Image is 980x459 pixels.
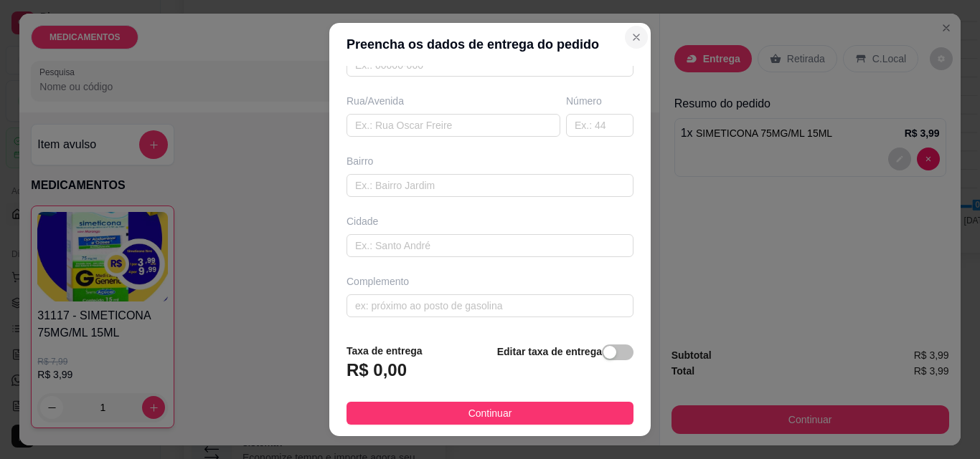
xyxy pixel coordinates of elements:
input: Ex.: Santo André [347,234,633,257]
div: Bairro [347,154,633,168]
button: Close [625,26,648,49]
input: Ex.: Rua Oscar Freire [347,114,560,137]
button: Continuar [347,402,633,425]
strong: Editar taxa de entrega [497,346,602,357]
div: Cidade [347,214,633,228]
input: ex: próximo ao posto de gasolina [347,294,633,317]
div: Rua/Avenida [347,94,560,108]
input: Ex.: Bairro Jardim [347,174,633,197]
span: Continuar [468,405,512,421]
div: Número [566,94,633,108]
strong: Taxa de entrega [347,345,423,357]
h3: R$ 0,00 [347,359,407,382]
header: Preencha os dados de entrega do pedido [329,23,651,66]
div: Complemento [347,274,633,289]
input: Ex.: 44 [566,114,633,137]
